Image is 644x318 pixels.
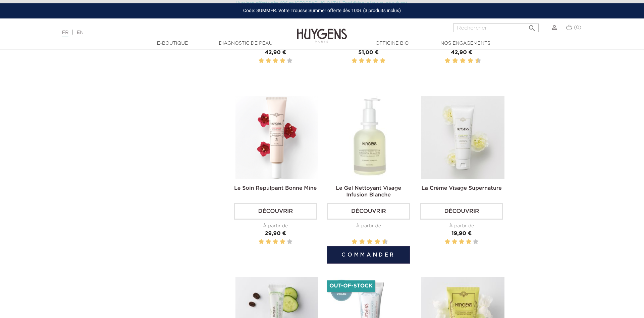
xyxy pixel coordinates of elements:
[466,57,467,65] label: 7
[265,231,286,236] span: 29,90 €
[273,238,278,246] label: 3
[461,57,465,65] label: 6
[297,18,347,44] img: Huygens
[234,223,317,230] div: À partir de
[528,22,536,30] i: 
[446,57,449,65] label: 2
[473,238,478,246] label: 5
[352,57,357,65] label: 1
[361,238,364,246] label: 4
[381,238,382,246] label: 9
[574,25,581,30] span: (0)
[353,238,356,246] label: 2
[77,30,84,35] a: EN
[266,238,271,246] label: 2
[422,186,502,191] a: La Crème Visage Supernature
[459,57,460,65] label: 5
[336,186,401,198] a: Le Gel Nettoyant Visage Infusion Blanche
[328,96,411,179] img: Le Gel Nettoyant Visage Infusion Blanche 250ml
[420,203,503,220] a: Découvrir
[350,238,351,246] label: 1
[373,57,378,65] label: 4
[453,57,457,65] label: 4
[259,57,264,65] label: 1
[474,57,475,65] label: 9
[266,57,271,65] label: 2
[235,96,318,179] img: Le Soin Repulpant Bonne Mine
[526,21,538,31] button: 
[212,40,279,47] a: Diagnostic de peau
[265,50,286,55] span: 42,90 €
[327,223,410,230] div: À partir de
[368,238,371,246] label: 6
[234,203,317,220] a: Découvrir
[359,40,426,47] a: Officine Bio
[451,50,472,55] span: 42,90 €
[453,24,539,32] input: Rechercher
[327,203,410,220] a: Découvrir
[280,238,285,246] label: 4
[451,231,472,236] span: 19,90 €
[421,96,504,179] img: La Crème Visage Supernature
[287,57,292,65] label: 5
[376,238,379,246] label: 8
[420,223,503,230] div: À partir de
[358,238,359,246] label: 3
[366,238,367,246] label: 5
[476,57,480,65] label: 10
[273,57,278,65] label: 3
[139,40,206,47] a: E-Boutique
[62,30,68,37] a: FR
[59,29,263,37] div: |
[445,238,450,246] label: 1
[383,238,387,246] label: 10
[373,238,374,246] label: 7
[287,238,292,246] label: 5
[234,186,317,191] a: Le Soin Repulpant Bonne Mine
[327,280,375,292] li: Out-of-Stock
[466,238,471,246] label: 4
[469,57,472,65] label: 8
[452,238,457,246] label: 2
[443,57,444,65] label: 1
[359,57,364,65] label: 2
[459,238,464,246] label: 3
[366,57,371,65] label: 3
[451,57,452,65] label: 3
[327,246,410,264] button: Commander
[280,57,285,65] label: 4
[380,57,385,65] label: 5
[358,50,379,55] span: 51,00 €
[432,40,499,47] a: Nos engagements
[259,238,264,246] label: 1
